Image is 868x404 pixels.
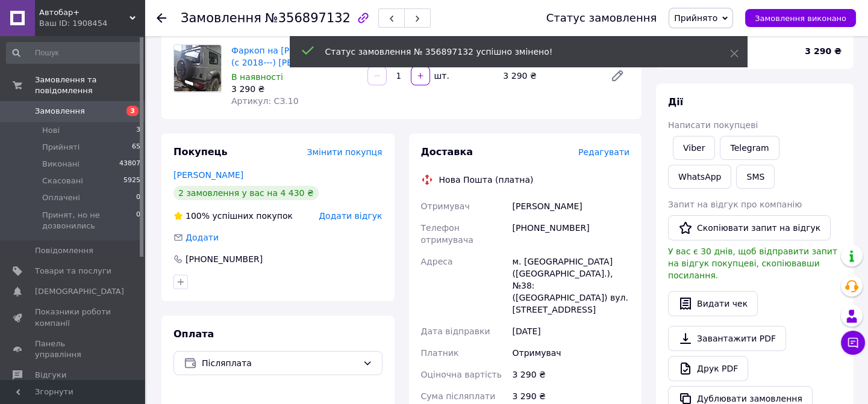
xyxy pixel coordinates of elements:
span: Прийнято [674,13,717,23]
div: [PHONE_NUMBER] [510,217,632,251]
span: Дії [668,96,683,108]
span: Замовлення виконано [755,14,846,23]
span: Автобар+ [39,7,130,18]
span: Редагувати [578,147,629,157]
span: Адреса [421,257,453,266]
span: Додати відгук [319,211,382,221]
span: Відгуки [35,370,66,381]
span: Виконані [42,159,80,170]
span: Оплачені [42,192,80,203]
div: 2 замовлення у вас на 4 430 ₴ [173,186,319,200]
span: Оціночна вартість [421,370,502,379]
span: 3 [126,106,139,116]
button: SMS [736,165,775,189]
a: Viber [673,136,715,160]
a: Друк PDF [668,356,748,381]
span: Замовлення [35,106,85,117]
span: Прийняті [42,142,80,153]
a: [PERSON_NAME] [173,170,243,180]
span: Телефон отримувача [421,223,473,245]
button: Замовлення виконано [745,9,856,27]
span: Запит на відгук про компанію [668,200,802,209]
span: Скасовані [42,176,83,186]
div: Повернутися назад [157,12,166,24]
span: Показники роботи компанії [35,307,111,328]
div: шт. [431,70,451,82]
span: Отримувач [421,201,470,211]
button: Чат з покупцем [841,331,865,355]
div: Статус замовлення [546,12,657,24]
button: Видати чек [668,291,758,316]
span: Замовлення [181,11,261,25]
span: 5925 [123,176,140,186]
input: Пошук [6,42,142,64]
span: 100% [186,211,210,221]
span: Нові [42,125,60,136]
span: 3 [136,125,140,136]
span: Покупець [173,146,228,158]
span: 65 [132,142,140,153]
span: Написати покупцеві [668,120,758,130]
span: Сума післяплати [421,391,496,401]
span: №356897132 [265,11,351,25]
span: 0 [136,192,140,203]
div: Отримувач [510,342,632,364]
div: Нова Пошта (платна) [436,174,537,186]
img: Фаркоп на Suzuki Jimny (c 2018---) Сузукі Жимни [174,45,221,91]
span: Замовлення та повідомлення [35,75,145,96]
span: У вас є 30 днів, щоб відправити запит на відгук покупцеві, скопіювавши посилання. [668,246,837,280]
span: Артикул: СЗ.10 [231,96,299,106]
span: [DEMOGRAPHIC_DATA] [35,286,124,297]
div: успішних покупок [173,210,293,222]
a: Редагувати [605,64,629,88]
div: [PHONE_NUMBER] [184,253,264,265]
div: [DATE] [510,320,632,342]
span: В наявності [231,72,283,82]
div: Статус замовлення № 356897132 успішно змінено! [325,46,700,58]
span: Панель управління [35,338,111,360]
span: Платник [421,348,459,358]
span: 43807 [119,159,140,170]
a: Telegram [720,136,779,160]
span: Принят, но не дозвонились [42,210,136,231]
div: м. [GEOGRAPHIC_DATA] ([GEOGRAPHIC_DATA].), №38: ([GEOGRAPHIC_DATA]) вул. [STREET_ADDRESS] [510,251,632,320]
span: Додати [186,233,219,242]
b: 3 290 ₴ [805,46,841,56]
div: 3 290 ₴ [231,83,358,95]
div: 3 290 ₴ [510,364,632,385]
span: Оплата [173,328,214,340]
a: WhatsApp [668,165,731,189]
div: 3 290 ₴ [498,67,601,84]
div: [PERSON_NAME] [510,195,632,217]
span: Повідомлення [35,245,93,256]
span: 0 [136,210,140,231]
span: Післяплата [202,357,358,370]
button: Скопіювати запит на відгук [668,215,831,240]
span: Товари та послуги [35,266,111,277]
div: Ваш ID: 1908454 [39,18,145,29]
a: Фаркоп на [PERSON_NAME] (c 2018---) [PERSON_NAME] [231,46,351,67]
span: Дата відправки [421,326,490,336]
span: Доставка [421,146,473,158]
a: Завантажити PDF [668,326,786,351]
span: Змінити покупця [307,147,382,157]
